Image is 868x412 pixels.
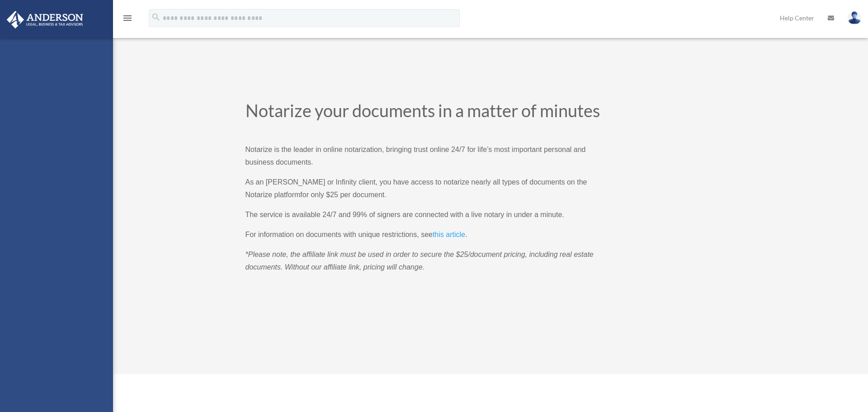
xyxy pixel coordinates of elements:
[245,178,587,199] span: As an [PERSON_NAME] or Infinity client, you have access to notarize nearly all types of documents...
[122,16,133,24] a: menu
[848,11,861,24] img: User Pic
[151,12,161,22] i: search
[245,146,586,166] span: Notarize is the leader in online notarization, bringing trust online 24/7 for life’s most importa...
[245,102,605,123] h1: Notarize your documents in a matter of minutes
[433,231,465,238] span: this article
[245,211,564,218] span: The service is available 24/7 and 99% of signers are connected with a live notary in under a minute.
[4,11,86,28] img: Anderson Advisors Platinum Portal
[433,231,465,243] a: this article
[245,231,433,238] span: For information on documents with unique restrictions, see
[122,13,133,24] i: menu
[300,191,386,199] span: for only $25 per document.
[245,251,594,271] span: *Please note, the affiliate link must be used in order to secure the $25/document pricing, includ...
[465,231,467,238] span: .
